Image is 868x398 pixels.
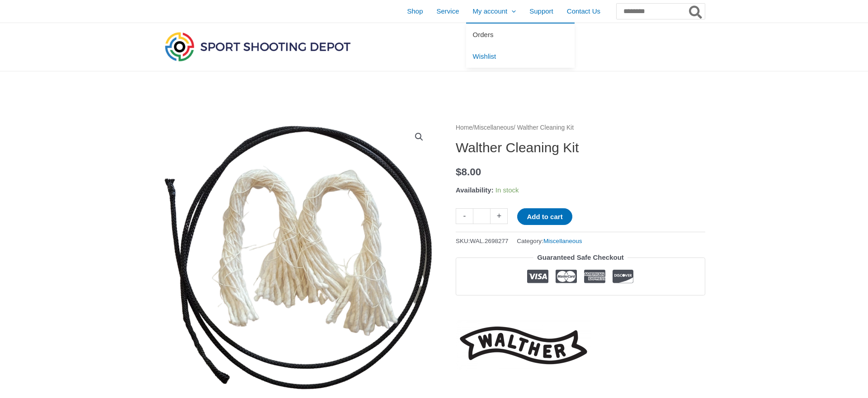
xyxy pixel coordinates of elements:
[470,238,509,244] span: WAL.2698277
[474,124,514,131] a: Miscellaneous
[517,208,572,225] button: Add to cart
[456,122,705,134] nav: Breadcrumb
[687,4,705,19] button: Search
[456,302,705,313] iframe: Customer reviews powered by Trustpilot
[495,186,519,194] span: In stock
[456,235,509,247] span: SKU:
[543,238,582,244] a: Miscellaneous
[473,52,496,60] span: Wishlist
[491,208,508,224] a: +
[163,30,353,63] img: Sport Shooting Depot
[411,129,427,145] a: View full-screen image gallery
[517,235,582,247] span: Category:
[456,186,494,194] span: Availability:
[456,320,591,371] a: Walther
[473,208,491,224] input: Product quantity
[456,208,473,224] a: -
[456,166,462,178] span: $
[456,124,472,131] a: Home
[533,251,627,264] legend: Guaranteed Safe Checkout
[466,23,575,46] a: Orders
[466,46,575,68] a: Wishlist
[456,166,481,178] bdi: 8.00
[473,31,494,38] span: Orders
[456,140,705,156] h1: Walther Cleaning Kit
